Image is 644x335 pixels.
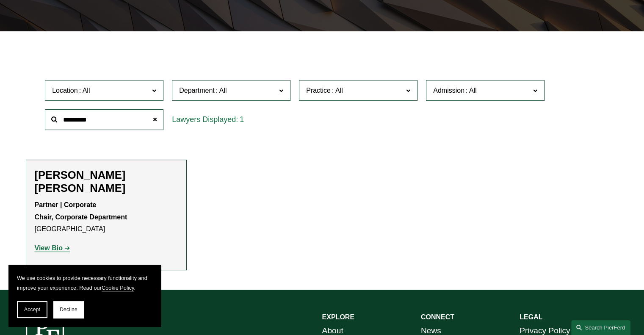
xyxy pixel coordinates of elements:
span: Practice [306,87,331,94]
strong: LEGAL [520,313,542,321]
button: Decline [53,301,84,318]
a: View Bio [35,244,70,252]
button: Accept [17,301,47,318]
strong: CONNECT [421,313,454,321]
a: Cookie Policy [102,285,134,291]
span: Admission [433,87,464,94]
span: Decline [60,307,77,313]
p: [GEOGRAPHIC_DATA] [35,199,178,235]
span: Location [52,87,78,94]
span: Accept [24,307,40,313]
span: Department [179,87,215,94]
strong: View Bio [35,244,63,252]
strong: Chair, Corporate Department [35,213,127,221]
a: Search this site [571,320,630,335]
strong: EXPLORE [322,313,354,321]
h2: [PERSON_NAME] [PERSON_NAME] [35,169,178,195]
p: We use cookies to provide necessary functionality and improve your experience. Read our . [17,273,152,293]
span: 1 [240,115,244,124]
section: Cookie banner [8,265,161,327]
strong: Partner | Corporate [35,201,97,208]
